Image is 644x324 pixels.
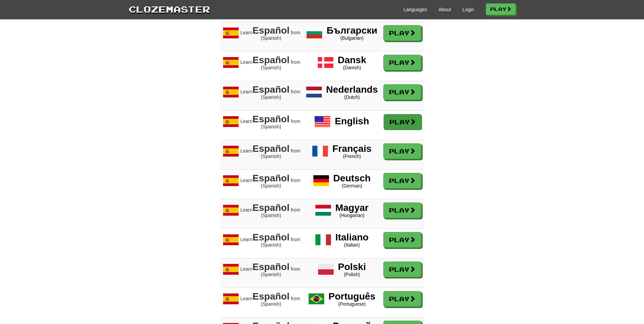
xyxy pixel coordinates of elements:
[328,291,375,302] span: Português
[315,202,331,218] img: Magyar Hungarian
[313,173,329,189] img: Deutsch German
[306,84,322,100] img: Nederlands Dutch
[220,169,303,199] span: Learn
[220,199,303,229] span: Learn
[291,59,300,65] span: from
[333,173,370,184] span: Deutsch
[220,51,303,81] span: Learn
[383,84,421,100] a: Play
[343,65,361,70] span: (Danish)
[486,3,516,15] a: Play
[338,301,366,307] span: (Portuguese)
[291,177,300,183] span: from
[383,262,421,277] a: Play
[291,207,300,212] span: from
[220,229,303,258] span: Learn
[312,143,328,159] img: Français French
[314,118,369,124] a: English
[253,55,290,66] span: Español
[291,89,300,94] span: from
[335,232,369,243] span: Italiano
[335,116,369,127] span: English
[261,272,281,277] span: (Spanish)
[332,144,371,154] span: Français
[253,173,290,184] span: Español
[315,207,369,212] a: Magyar (Hungarian)
[344,94,360,100] span: (Dutch)
[308,291,325,307] img: Português Portuguese
[338,55,366,66] span: Dansk
[383,173,421,188] a: Play
[342,183,362,188] span: (German)
[312,148,371,153] a: Français (French)
[383,202,421,218] a: Play
[129,3,210,15] a: Clozemaster
[261,35,281,41] span: (Spanish)
[327,25,377,36] span: Български
[223,143,239,159] img: Learn Español (Spanish) from Français (French)
[261,94,281,100] span: (Spanish)
[261,154,281,159] span: (Spanish)
[291,295,300,301] span: from
[253,203,290,213] span: Español
[318,266,366,271] a: Polski (Polish)
[291,236,300,242] span: from
[291,148,300,153] span: from
[326,85,378,95] span: Nederlands
[344,242,360,248] span: (Italian)
[223,113,239,130] img: Learn Español (Spanish) from English (English)
[343,154,361,159] span: (French)
[462,6,474,13] a: Login
[315,232,331,248] img: Italiano Italian
[220,140,303,169] span: Learn
[291,118,300,124] span: from
[223,291,239,307] img: Learn Español (Spanish) from Português (Portuguese)
[223,54,239,71] img: Learn Español (Spanish) from Dansk (Danish)
[223,84,239,100] img: Learn Español (Spanish) from Nederlands (Dutch)
[314,113,331,130] img: English English
[261,65,281,70] span: (Spanish)
[253,262,290,272] span: Español
[220,110,303,140] span: Learn
[306,89,378,94] a: Nederlands (Dutch)
[253,291,290,302] span: Español
[313,177,371,183] a: Deutsch (German)
[317,54,334,71] img: Dansk Danish
[220,81,303,110] span: Learn
[261,301,281,307] span: (Spanish)
[306,25,323,41] img: Български Bulgarian
[220,288,303,317] span: Learn
[383,55,421,70] a: Play
[223,232,239,248] img: Learn Español (Spanish) from Italiano (Italian)
[261,124,281,129] span: (Spanish)
[253,25,290,36] span: Español
[223,173,239,189] img: Learn Español (Spanish) from Deutsch (German)
[383,291,421,307] a: Play
[291,266,300,271] span: from
[315,236,369,242] a: Italiano (Italian)
[223,202,239,218] img: Learn Español (Spanish) from Magyar (Hungarian)
[220,258,303,288] span: Learn
[340,35,363,41] span: (Bulgarian)
[338,262,366,272] span: Polski
[291,30,300,35] span: from
[317,59,366,65] a: Dansk (Danish)
[344,272,360,277] span: (Polish)
[308,295,375,301] a: Português (Portuguese)
[339,213,365,218] span: (Hungarian)
[261,213,281,218] span: (Spanish)
[306,30,377,35] a: Български (Bulgarian)
[318,261,334,277] img: Polski Polish
[335,203,369,213] span: Magyar
[261,183,281,188] span: (Spanish)
[220,22,303,51] span: Learn
[383,143,421,159] a: Play
[223,261,239,277] img: Learn Español (Spanish) from Polski (Polish)
[383,232,421,248] a: Play
[404,6,427,13] a: Languages
[439,6,451,13] a: About
[383,25,421,41] a: Play
[384,114,422,130] a: Play
[223,25,239,41] img: Learn Español (Spanish) from Български (Bulgarian)
[253,232,290,243] span: Español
